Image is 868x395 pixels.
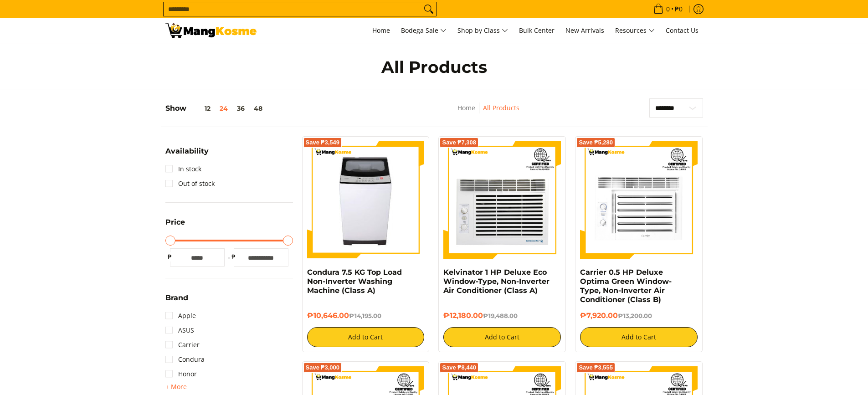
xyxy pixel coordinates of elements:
summary: Open [165,381,187,392]
span: Save ₱8,440 [442,365,476,370]
button: Add to Cart [580,327,698,347]
a: Bulk Center [514,18,559,43]
h5: Show [165,104,267,113]
span: Brand [165,294,188,302]
a: Kelvinator 1 HP Deluxe Eco Window-Type, Non-Inverter Air Conditioner (Class A) [443,268,550,295]
span: Bulk Center [519,26,555,35]
del: ₱13,200.00 [618,312,652,319]
button: Add to Cart [307,327,425,347]
span: + More [165,383,187,390]
span: Save ₱3,555 [579,365,613,370]
a: In stock [165,162,201,176]
button: Add to Cart [443,327,561,347]
a: Apple [165,308,196,323]
span: Contact Us [666,26,699,35]
span: 0 [665,6,671,12]
button: Search [421,2,436,16]
span: Price [165,219,185,226]
del: ₱14,195.00 [349,312,381,319]
a: Home [368,18,395,43]
summary: Open [165,294,188,308]
nav: Breadcrumbs [397,103,580,123]
a: Contact Us [661,18,703,43]
a: Resources [611,18,659,43]
a: Honor [165,367,197,381]
del: ₱19,488.00 [483,312,518,319]
span: Save ₱5,280 [579,140,613,145]
span: Bodega Sale [401,25,447,36]
a: Condura [165,352,205,367]
nav: Main Menu [266,18,703,43]
a: Condura 7.5 KG Top Load Non-Inverter Washing Machine (Class A) [307,268,402,295]
h1: All Products [257,57,612,77]
span: ₱ [229,252,238,262]
img: condura-7.5kg-topload-non-inverter-washing-machine-class-c-full-view-mang-kosme [311,141,421,259]
a: Carrier [165,338,200,352]
img: All Products - Home Appliances Warehouse Sale l Mang Kosme [165,23,257,38]
a: Shop by Class [453,18,513,43]
span: Save ₱3,549 [306,140,340,145]
span: New Arrivals [565,26,604,35]
button: 12 [186,105,215,112]
span: Save ₱3,000 [306,365,340,370]
button: 24 [215,105,232,112]
a: All Products [483,103,519,112]
a: ASUS [165,323,194,338]
a: Carrier 0.5 HP Deluxe Optima Green Window-Type, Non-Inverter Air Conditioner (Class B) [580,268,672,304]
h6: ₱10,646.00 [307,311,425,320]
button: 48 [249,105,267,112]
a: Out of stock [165,176,215,191]
h6: ₱7,920.00 [580,311,698,320]
summary: Open [165,148,209,162]
a: New Arrivals [561,18,609,43]
img: Kelvinator 1 HP Deluxe Eco Window-Type, Non-Inverter Air Conditioner (Class A) [443,141,561,259]
a: Bodega Sale [396,18,451,43]
button: 36 [232,105,249,112]
span: ₱0 [673,6,684,12]
span: Resources [615,25,655,36]
summary: Open [165,219,185,233]
span: ₱ [165,252,175,262]
h6: ₱12,180.00 [443,311,561,320]
span: Availability [165,148,209,155]
a: Home [457,103,475,112]
img: Carrier 0.5 HP Deluxe Optima Green Window-Type, Non-Inverter Air Conditioner (Class B) [580,141,698,259]
span: Home [372,26,390,35]
span: Save ₱7,308 [442,140,476,145]
span: Shop by Class [457,25,508,36]
span: • [651,4,685,14]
